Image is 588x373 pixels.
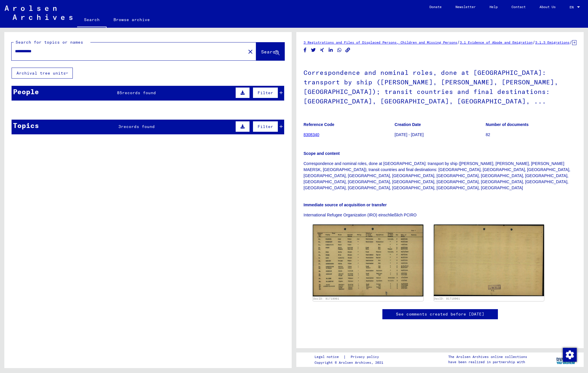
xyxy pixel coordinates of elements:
[315,360,386,365] p: Copyright © Arolsen Archives, 2021
[13,86,39,97] div: People
[304,59,576,113] h1: Correspondence and nominal roles, done at [GEOGRAPHIC_DATA]: transport by ship ([PERSON_NAME], [P...
[304,122,334,127] b: Reference Code
[304,132,319,137] a: 8308340
[533,40,535,45] span: /
[253,87,278,98] button: Filter
[563,348,577,362] img: Change consent
[395,122,421,127] b: Creation Date
[460,40,533,44] a: 3.1 Evidence of Abode and Emigration
[304,40,457,44] a: 3 Registrations and Files of Displaced Persons, Children and Missing Persons
[77,13,107,28] a: Search
[245,46,256,57] button: Clear
[302,47,308,54] button: Share on Facebook
[457,40,460,45] span: /
[304,161,576,191] p: Correspondence and nominal roles, done at [GEOGRAPHIC_DATA]: transport by ship ([PERSON_NAME], [P...
[315,354,343,360] a: Legal notice
[570,40,572,45] span: /
[486,132,576,138] p: 82
[319,47,325,54] button: Share on Xing
[555,352,577,367] img: yv_logo.png
[261,49,278,55] span: Search
[313,224,423,296] img: 001.jpg
[535,40,570,44] a: 3.1.3 Emigrations
[328,47,334,54] button: Share on LinkedIn
[12,68,73,79] button: Archival tree units
[258,124,273,129] span: Filter
[313,297,339,300] a: DocID: 81718961
[395,132,485,138] p: [DATE] - [DATE]
[122,90,156,95] span: records found
[304,212,576,218] p: International Refugee Organization (IRO) einschließlich PCIRO
[256,42,284,60] button: Search
[310,47,317,54] button: Share on Twitter
[107,13,157,27] a: Browse archive
[304,203,387,207] b: Immediate source of acquisition or transfer
[346,354,386,360] a: Privacy policy
[434,224,544,296] img: 002.jpg
[258,90,273,95] span: Filter
[486,122,529,127] b: Number of documents
[315,354,386,360] div: |
[304,151,340,156] b: Scope and content
[117,90,122,95] span: 85
[336,47,343,54] button: Share on WhatsApp
[570,5,576,9] span: EN
[247,48,254,55] mat-icon: close
[448,359,527,365] p: have been realized in partnership with
[345,47,351,54] button: Copy link
[563,348,576,361] div: Change consent
[396,311,484,317] a: See comments created before [DATE]
[16,40,83,45] mat-label: Search for topics or names
[253,121,278,132] button: Filter
[434,297,460,300] a: DocID: 81718961
[448,354,527,359] p: The Arolsen Archives online collections
[5,5,72,20] img: Arolsen_neg.svg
